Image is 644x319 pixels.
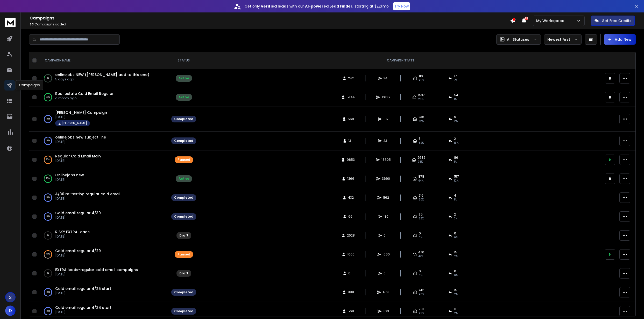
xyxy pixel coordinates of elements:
[39,52,168,69] th: CAMPAIGN NAME
[55,110,107,115] a: [PERSON_NAME] Campaign
[46,214,50,219] p: 100 %
[55,216,101,220] p: [DATE]
[454,93,458,97] span: 54
[384,214,389,219] span: 130
[55,172,84,178] span: Onlinejobs new
[347,158,355,162] span: 9853
[419,273,422,278] span: 0%
[47,76,49,81] p: 8 %
[47,271,49,276] p: 0 %
[381,158,391,162] span: 18605
[55,229,90,234] span: RISKY EXTRA Leads
[55,291,111,295] p: [DATE]
[55,178,84,182] p: [DATE]
[348,196,354,200] span: 432
[384,117,389,121] span: 1112
[30,15,510,21] h1: Campaigns
[419,74,423,78] span: 110
[46,195,50,200] p: 100 %
[39,150,168,169] td: 92%Regular Cold Email Main[DATE]
[55,91,114,96] span: Real estate Cold Email Regular
[454,141,458,145] span: 15 %
[454,198,457,202] span: 1 %
[174,139,193,143] div: Completed
[39,283,168,302] td: 100%Cold email regular 4/25 start[DATE]
[454,97,457,101] span: 1 %
[261,4,288,9] strong: verified leads
[536,18,566,23] p: My Workspace
[174,290,193,294] div: Completed
[454,307,456,311] span: 11
[418,254,423,259] span: 47 %
[454,160,457,164] span: 1 %
[419,119,424,123] span: 42 %
[454,115,456,119] span: 9
[39,107,168,131] td: 100%[PERSON_NAME] Campaign[DATE][PERSON_NAME]
[55,197,121,201] p: [DATE]
[419,212,423,217] span: 35
[30,22,510,26] p: Campaigns added
[454,269,456,273] span: 0
[383,290,390,294] span: 1763
[55,154,101,159] a: Regular Cold Email Main
[55,305,111,310] a: Cold email regular 4/24 start
[55,310,111,314] p: [DATE]
[454,217,457,221] span: 3 %
[419,141,424,145] span: 62 %
[55,267,138,272] a: EXTRA leads-regular cold email campaigns
[454,235,458,240] span: 0%
[454,193,456,198] span: 4
[418,250,424,254] span: 470
[55,286,111,291] a: Cold email regular 4/25 start
[62,121,87,125] p: [PERSON_NAME]
[55,234,90,239] p: [DATE]
[55,159,101,163] p: [DATE]
[418,179,423,183] span: 64 %
[454,137,456,141] span: 2
[602,18,631,23] p: Get Free Credits
[178,158,190,162] div: Paused
[55,135,106,140] span: onlinejobs new subject line
[39,207,168,226] td: 100%Cold email regular 4/30[DATE]
[525,17,528,20] span: 50
[419,311,424,315] span: 49 %
[454,179,458,183] span: 12 %
[454,288,457,292] span: 15
[384,271,389,275] span: 0
[5,306,16,316] button: D
[419,292,424,296] span: 46 %
[55,191,121,197] a: 4/30 re-testing regular cold email
[419,198,424,202] span: 50 %
[39,131,168,150] td: 100%onlinejobs new subject line[DATE]
[46,252,50,257] p: 66 %
[348,290,354,294] span: 888
[46,290,50,295] p: 100 %
[604,34,636,45] button: Add New
[174,214,193,219] div: Completed
[454,273,458,278] span: 0%
[55,210,101,216] a: Cold email regular 4/30
[382,177,390,181] span: 3690
[39,245,168,264] td: 66%Cold email regular 4/29[DATE]
[39,264,168,283] td: 0%EXTRA leads-regular cold email campaigns[DATE]
[384,139,389,143] span: 33
[47,233,49,238] p: 0 %
[419,137,421,141] span: 8
[393,2,410,10] button: Try Now
[382,95,391,99] span: 10239
[199,52,602,69] th: CAMPAIGN STATS
[384,76,389,80] span: 341
[174,117,193,121] div: Completed
[55,77,149,81] p: 5 days ago
[454,156,458,160] span: 86
[419,269,421,273] span: 0
[544,34,582,45] button: Newest First
[419,307,424,311] span: 281
[591,16,635,26] button: Get Free Credits
[46,157,50,162] p: 92 %
[454,119,458,123] span: 2 %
